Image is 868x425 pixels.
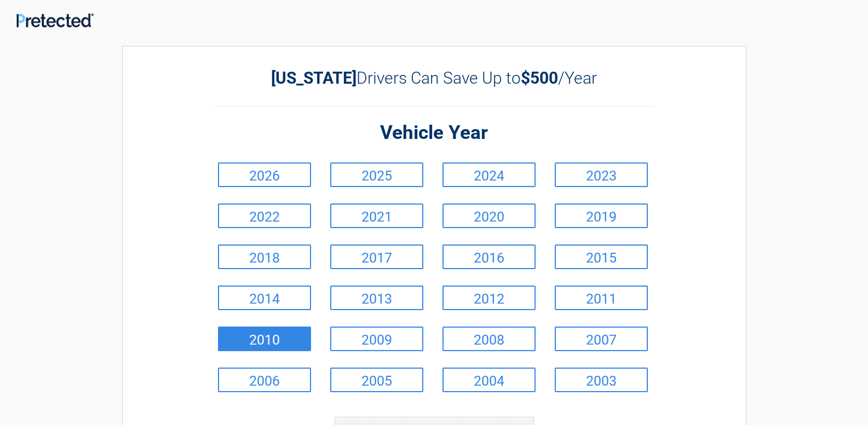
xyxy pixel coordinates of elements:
a: 2021 [330,203,423,228]
a: 2020 [442,203,536,228]
a: 2006 [218,368,311,392]
b: $500 [521,68,558,88]
a: 2026 [218,162,311,187]
img: Main Logo [16,13,94,27]
a: 2022 [218,203,311,228]
a: 2004 [442,368,536,392]
a: 2023 [555,162,648,187]
a: 2015 [555,244,648,269]
a: 2024 [442,162,536,187]
h2: Vehicle Year [215,120,653,146]
h2: Drivers Can Save Up to /Year [215,68,653,88]
a: 2011 [555,286,648,310]
a: 2017 [330,244,423,269]
a: 2016 [442,244,536,269]
a: 2013 [330,286,423,310]
b: [US_STATE] [271,68,357,88]
a: 2014 [218,286,311,310]
a: 2003 [555,368,648,392]
a: 2010 [218,327,311,351]
a: 2007 [555,327,648,351]
a: 2019 [555,203,648,228]
a: 2012 [442,286,536,310]
a: 2009 [330,327,423,351]
a: 2005 [330,368,423,392]
a: 2008 [442,327,536,351]
a: 2018 [218,244,311,269]
a: 2025 [330,162,423,187]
